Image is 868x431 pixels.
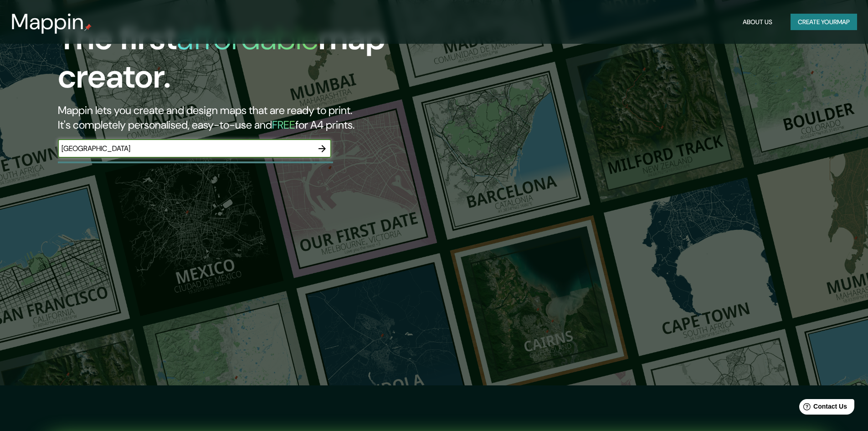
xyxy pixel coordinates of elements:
img: mappin-pin [84,24,92,31]
button: Create yourmap [791,14,857,31]
h2: Mappin lets you create and design maps that are ready to print. It's completely personalised, eas... [58,103,492,132]
iframe: Help widget launcher [787,395,858,421]
h3: Mappin [11,9,84,35]
input: Choose your favourite place [58,143,313,154]
button: About Us [739,14,776,31]
h5: FREE [272,118,295,132]
h1: The first map creator. [58,19,492,103]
